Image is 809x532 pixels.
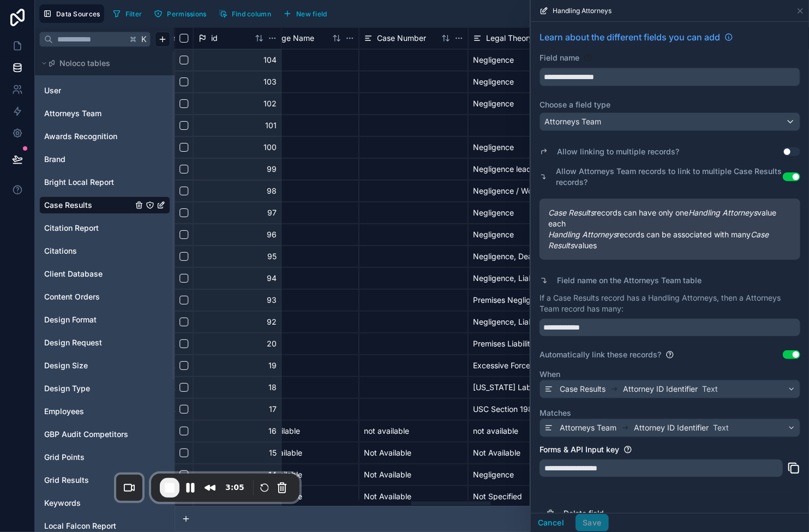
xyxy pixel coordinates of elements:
[39,174,170,191] div: Bright Local Report
[44,429,133,440] a: GBP Audit Competitors
[250,442,359,464] div: Not Available
[193,49,281,71] div: 104
[39,4,104,23] button: Data Sources
[179,296,188,304] button: Select row
[56,10,100,18] span: Data Sources
[540,99,800,110] label: Choose a field type
[39,196,170,214] div: Case Results
[44,223,99,234] span: Citation Report
[250,420,359,442] div: not available
[150,5,214,22] a: Permissions
[44,475,89,486] span: Grid Results
[468,71,577,93] div: Negligence
[268,33,314,44] span: Judge Name
[193,158,281,180] div: 99
[44,475,133,486] a: Grid Results
[560,422,616,433] span: Attorneys Team
[150,5,210,22] button: Permissions
[193,136,281,158] div: 100
[193,442,281,464] div: 15
[44,131,117,142] span: Awards Recognition
[44,521,116,531] span: Local Falcon Report
[44,360,133,371] a: Design Size
[540,408,571,419] span: Matches
[39,242,170,260] div: Citations
[540,380,800,398] button: Case ResultsAttorney ID IdentifierText
[39,265,170,283] div: Client Database
[179,56,188,64] button: Select row
[468,93,577,115] div: Negligence
[44,200,92,211] span: Case Results
[44,85,133,96] a: User
[540,52,579,63] label: Field name
[556,166,783,188] label: Allow Attorneys Team records to link to multiple Case Results records?
[193,267,281,289] div: 94
[215,5,275,22] button: Find column
[468,289,577,311] div: Premises Negligence
[250,27,359,49] div: Judge Name
[44,337,102,348] span: Design Request
[44,314,97,325] span: Design Format
[179,143,188,152] button: Select row
[193,333,281,355] div: 20
[377,33,426,44] span: Case Number
[540,112,800,131] button: Attorneys Team
[548,208,594,217] em: Case Results
[44,268,133,279] a: Client Database
[468,355,577,376] div: Excessive Force, Civil Rights Violation
[540,419,800,437] button: Attorneys TeamAttorney ID IdentifierText
[39,334,170,351] div: Design Request
[179,99,188,108] button: Select row
[193,420,281,442] div: 16
[544,116,601,127] span: Attorneys Team
[179,165,188,174] button: Select row
[125,10,142,18] span: Filter
[250,464,359,486] div: Not Available
[39,494,170,512] div: Keywords
[468,267,577,289] div: Negligence, Liability
[540,369,560,380] span: When
[211,33,218,44] span: id
[359,442,468,464] div: Not Available
[179,427,188,435] button: Select row
[468,246,577,267] div: Negligence, Death Claim
[44,177,114,188] span: Bright Local Report
[548,207,792,229] span: records can have only one value each
[623,384,698,394] span: Attorney ID Identifier
[468,376,577,398] div: [US_STATE] Labor Law Violation
[39,426,170,443] div: GBP Audit Competitors
[250,486,359,507] div: Not Available
[540,349,661,360] label: Automatically link these records?
[179,34,188,43] button: Select all
[44,498,133,509] a: Keywords
[634,422,709,433] span: Attorney ID Identifier
[540,292,800,314] p: If a Case Results record has a Handling Attorneys, then a Attorneys Team record has many:
[44,108,133,119] a: Attorneys Team
[39,56,164,71] button: Noloco tables
[468,420,577,442] div: not available
[44,452,85,463] span: Grid Points
[44,521,133,531] a: Local Falcon Report
[39,403,170,420] div: Employees
[359,486,468,507] div: Not Available
[468,224,577,246] div: Negligence
[140,35,148,43] span: K
[44,154,133,165] a: Brand
[39,449,170,466] div: Grid Points
[44,108,101,119] span: Attorneys Team
[557,146,679,157] label: Allow linking to multiple records?
[540,501,800,525] button: Delete field
[39,151,170,168] div: Brand
[44,406,133,417] a: Employees
[44,246,133,256] a: Citations
[193,376,281,398] div: 18
[179,230,188,239] button: Select row
[193,464,281,486] div: 14
[44,246,77,256] span: Citations
[44,383,90,394] span: Design Type
[44,429,128,440] span: GBP Audit Competitors
[179,383,188,392] button: Select row
[179,274,188,283] button: Select row
[193,71,281,93] div: 103
[560,384,606,394] span: Case Results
